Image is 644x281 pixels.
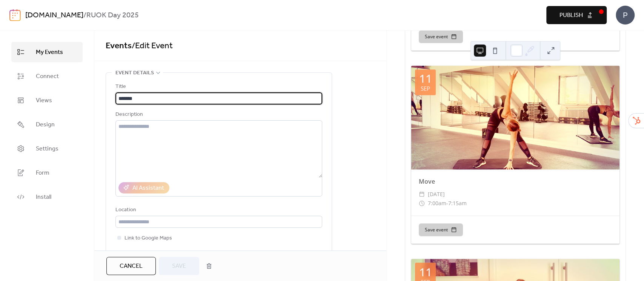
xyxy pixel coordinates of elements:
[419,199,425,208] div: ​
[124,234,172,243] span: Link to Google Maps
[36,72,59,81] span: Connect
[115,69,154,78] span: Event details
[36,144,58,154] span: Settings
[411,177,619,186] div: Move
[132,38,173,54] span: / Edit Event
[106,38,132,54] a: Events
[11,114,83,135] a: Design
[11,163,83,183] a: Form
[25,8,83,23] a: [DOMAIN_NAME]
[446,199,448,208] span: -
[36,48,63,57] span: My Events
[11,66,83,86] a: Connect
[83,8,86,23] b: /
[419,30,463,43] button: Save event
[11,138,83,159] a: Settings
[36,169,49,178] span: Form
[419,266,432,278] div: 11
[11,90,83,111] a: Views
[448,199,467,208] span: 7:15am
[616,6,635,25] div: P
[11,42,83,62] a: My Events
[115,206,321,215] div: Location
[36,120,55,129] span: Design
[106,257,156,275] button: Cancel
[11,187,83,207] a: Install
[419,190,425,199] div: ​
[9,9,21,21] img: logo
[421,86,430,91] div: Sep
[120,262,143,271] span: Cancel
[419,73,432,84] div: 11
[36,193,51,202] span: Install
[559,11,583,20] span: Publish
[546,6,607,24] button: Publish
[86,8,139,23] b: RUOK Day 2025
[36,96,52,105] span: Views
[428,190,445,199] span: [DATE]
[419,223,463,236] button: Save event
[115,110,321,119] div: Description
[115,82,321,91] div: Title
[428,199,446,208] span: 7:00am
